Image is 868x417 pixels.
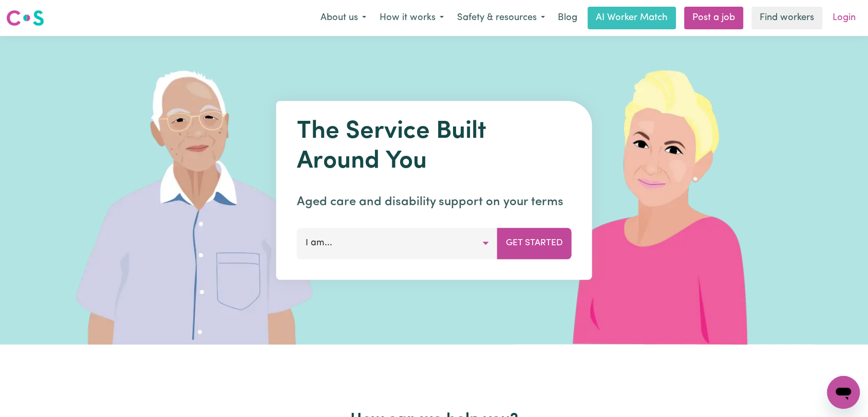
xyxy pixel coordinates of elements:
button: I am... [297,228,498,259]
a: Find workers [751,7,822,29]
img: Careseekers logo [6,9,44,27]
a: Login [826,7,862,29]
p: Aged care and disability support on your terms [297,193,572,211]
a: Careseekers logo [6,6,44,30]
a: Post a job [684,7,743,29]
button: Get Started [497,228,572,259]
a: AI Worker Match [588,7,676,29]
iframe: Button to launch messaging window [827,376,860,409]
button: Safety & resources [450,7,552,29]
a: Blog [552,7,583,29]
h1: The Service Built Around You [297,117,572,176]
button: How it works [373,7,450,29]
button: About us [314,7,373,29]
